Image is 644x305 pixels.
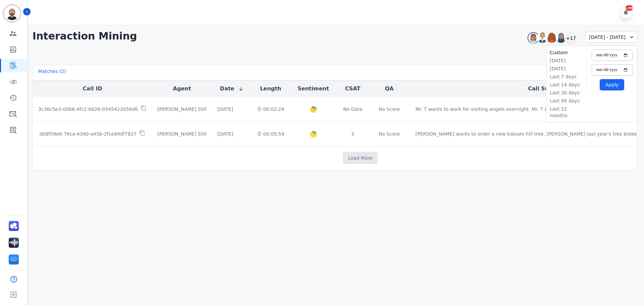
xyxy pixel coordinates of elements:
div: [DATE] [217,131,233,137]
div: 00:02:29 [257,106,284,112]
p: 3c36c5e3-00b6-4fc2-bb26-0345422056d6 [38,106,138,112]
li: Last 90 days [550,97,583,104]
li: [DATE] [550,65,583,72]
div: [DATE] [217,106,233,112]
li: Custom [550,49,583,56]
div: +17 [565,32,577,44]
div: [PERSON_NAME] Still [157,131,207,137]
p: d08f59e6-76ca-43d0-a45b-2fce84df7827 [40,131,137,137]
li: Last 30 days [550,89,583,96]
button: Length [260,85,281,93]
div: No Score [379,106,400,112]
img: Bordered avatar [4,5,20,21]
div: +99 [626,5,633,11]
li: Last 14 days [550,81,583,88]
div: 00:05:59 [257,131,284,137]
div: 3 [342,131,363,137]
div: [DATE] - [DATE] [585,31,637,43]
button: CSAT [345,85,361,93]
div: Matches ( 2 ) [38,68,66,77]
button: Call Summary [528,85,570,93]
li: [DATE] [550,57,583,64]
button: Load More [343,152,378,164]
li: Last 12 months [550,105,583,119]
h1: Interaction Mining [33,30,137,42]
button: QA [385,85,393,93]
button: Agent [173,85,191,93]
li: Last 7 days [550,73,583,80]
button: Call ID [83,85,102,93]
button: Sentiment [298,85,329,93]
div: [PERSON_NAME] Still [157,106,207,112]
button: Date [220,85,244,93]
button: Apply [600,79,624,90]
div: No Score [379,131,400,137]
div: No Data [342,106,363,112]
